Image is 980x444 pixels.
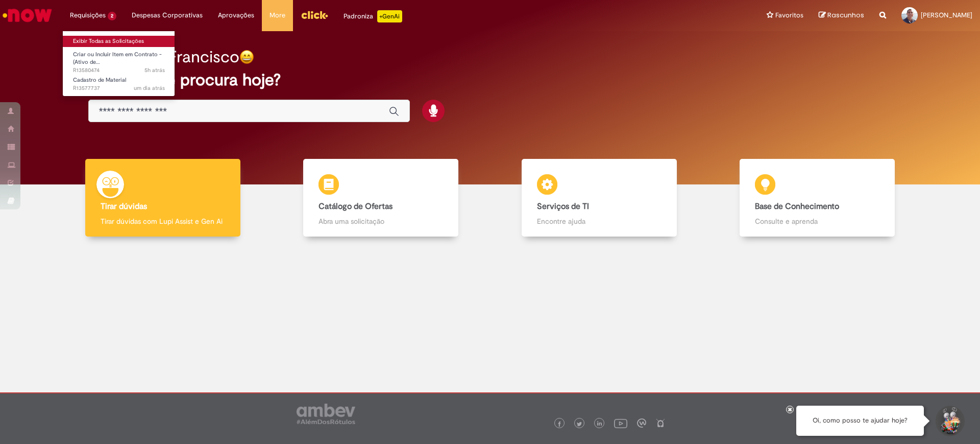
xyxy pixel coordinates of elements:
[637,418,646,428] img: logo_footer_workplace.png
[921,11,972,19] span: [PERSON_NAME]
[269,10,285,20] span: More
[796,406,924,436] div: Oi, como posso te ajudar hoje?
[297,404,355,424] img: logo_footer_ambev_rotulo_gray.png
[132,10,203,20] span: Despesas Corporativas
[775,10,803,20] span: Favoritos
[218,10,254,20] span: Aprovações
[1,5,54,26] img: ServiceNow
[577,422,582,427] img: logo_footer_twitter.png
[272,159,491,237] a: Catálogo de Ofertas Abra uma solicitação
[537,201,589,212] b: Serviços de TI
[134,84,165,92] time: 29/09/2025 14:28:11
[239,50,254,64] img: happy-face.png
[88,71,892,89] h2: O que você procura hoje?
[144,66,165,74] time: 30/09/2025 09:29:27
[70,10,106,20] span: Requisições
[318,216,443,226] p: Abra uma solicitação
[708,159,927,237] a: Base de Conhecimento Consulte e aprenda
[144,66,165,74] span: 5h atrás
[54,159,272,237] a: Tirar dúvidas Tirar dúvidas com Lupi Assist e Gen Ai
[63,36,175,47] a: Exibir Todas as Solicitações
[934,406,965,436] button: Iniciar Conversa de Suporte
[101,201,147,212] b: Tirar dúvidas
[63,75,175,94] a: Aberto R13577737 : Cadastro de Material
[597,421,602,427] img: logo_footer_linkedin.png
[377,10,402,22] p: +GenAi
[301,7,328,22] img: click_logo_yellow_360x200.png
[755,216,879,226] p: Consulte e aprenda
[318,201,393,212] b: Catálogo de Ofertas
[73,51,162,66] span: Criar ou Incluir Item em Contrato - (Ativo de…
[755,201,839,212] b: Base de Conhecimento
[101,216,225,226] p: Tirar dúvidas com Lupi Assist e Gen Ai
[827,10,864,20] span: Rascunhos
[819,11,864,20] a: Rascunhos
[73,76,126,84] span: Cadastro de Material
[537,216,661,226] p: Encontre ajuda
[614,416,627,430] img: logo_footer_youtube.png
[108,12,116,20] span: 2
[73,66,165,75] span: R13580474
[344,10,402,22] div: Padroniza
[62,31,175,97] ul: Requisições
[73,84,165,92] span: R13577737
[656,418,665,428] img: logo_footer_naosei.png
[490,159,708,237] a: Serviços de TI Encontre ajuda
[63,49,175,71] a: Aberto R13580474 : Criar ou Incluir Item em Contrato - (Ativo de Giro/Empresas Verticalizadas e I...
[134,84,165,92] span: um dia atrás
[557,422,562,427] img: logo_footer_facebook.png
